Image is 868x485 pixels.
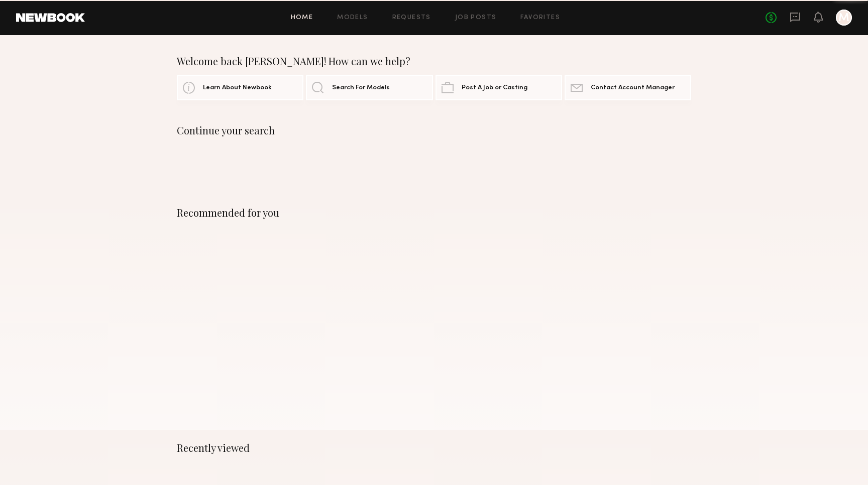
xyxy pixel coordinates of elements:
div: Welcome back [PERSON_NAME]! How can we help? [177,55,691,67]
a: Favorites [520,15,560,21]
div: Continue your search [177,124,691,136]
a: Home [291,15,313,21]
a: Contact Account Manager [565,75,691,100]
a: Learn About Newbook [177,75,303,100]
span: Post A Job or Casting [462,85,527,91]
span: Learn About Newbook [203,85,272,91]
div: Recommended for you [177,207,691,219]
a: Job Posts [455,15,497,21]
a: M [836,10,852,26]
span: Search For Models [332,85,390,91]
span: Contact Account Manager [591,85,675,91]
a: Search For Models [306,75,432,100]
a: Models [337,15,368,21]
a: Requests [392,15,431,21]
div: Recently viewed [177,442,691,454]
a: Post A Job or Casting [436,75,562,100]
